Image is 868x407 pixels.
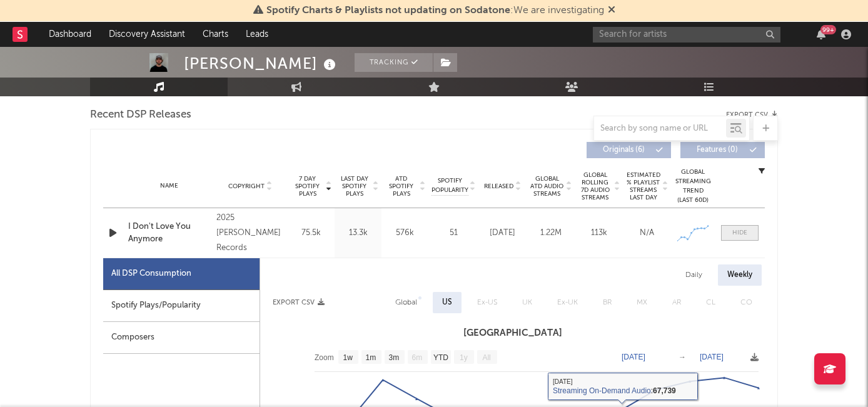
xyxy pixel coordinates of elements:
[530,175,564,198] span: Global ATD Audio Streams
[689,146,746,154] span: Features ( 0 )
[385,175,418,198] span: ATD Spotify Plays
[700,353,724,361] text: [DATE]
[111,266,191,281] div: All DSP Consumption
[460,353,468,362] text: 1y
[395,295,417,310] div: Global
[100,22,194,47] a: Discovery Assistant
[433,353,448,362] text: YTD
[389,353,400,362] text: 3m
[674,168,712,205] div: Global Streaming Trend (Last 60D)
[587,142,671,158] button: Originals(6)
[431,176,468,195] span: Spotify Popularity
[442,295,452,310] div: US
[315,353,334,362] text: Zoom
[194,22,237,47] a: Charts
[228,183,265,190] span: Copyright
[103,290,260,322] div: Spotify Plays/Popularity
[184,53,339,74] div: [PERSON_NAME]
[817,29,825,39] button: 99+
[266,6,510,16] span: Spotify Charts & Playlists not updating on Sodatone
[338,227,378,239] div: 13.3k
[103,322,260,354] div: Composers
[680,142,765,158] button: Features(0)
[128,181,210,191] div: Name
[355,53,433,72] button: Tracking
[595,146,652,154] span: Originals ( 6 )
[128,221,210,245] a: I Don't Love You Anymore
[676,264,712,286] div: Daily
[578,171,612,201] span: Global Rolling 7D Audio Streams
[626,227,668,239] div: N/A
[530,227,572,239] div: 1.22M
[608,6,615,16] span: Dismiss
[343,353,353,362] text: 1w
[718,264,762,286] div: Weekly
[726,111,778,119] button: Export CSV
[482,227,523,239] div: [DATE]
[593,27,780,43] input: Search for artists
[291,175,324,198] span: 7 Day Spotify Plays
[291,227,331,239] div: 75.5k
[260,326,765,341] h3: [GEOGRAPHIC_DATA]
[266,6,604,16] span: : We are investigating
[431,227,475,239] div: 51
[385,227,425,239] div: 576k
[103,258,260,290] div: All DSP Consumption
[40,22,100,47] a: Dashboard
[216,211,285,256] div: 2025 [PERSON_NAME] Records
[622,353,645,361] text: [DATE]
[484,183,513,190] span: Released
[338,175,371,198] span: Last Day Spotify Plays
[626,171,660,201] span: Estimated % Playlist Streams Last Day
[578,227,620,239] div: 113k
[679,353,686,361] text: →
[412,353,423,362] text: 6m
[594,124,726,134] input: Search by song name or URL
[273,299,325,306] button: Export CSV
[820,25,836,34] div: 99 +
[482,353,490,362] text: All
[366,353,376,362] text: 1m
[237,22,277,47] a: Leads
[90,108,191,123] span: Recent DSP Releases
